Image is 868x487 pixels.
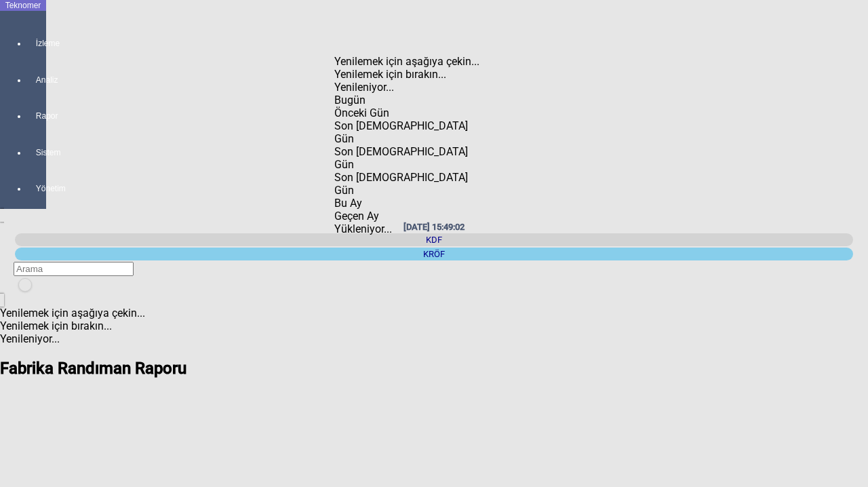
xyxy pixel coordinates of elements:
[36,147,37,158] span: Sistem
[334,145,487,171] div: Son [DEMOGRAPHIC_DATA] Gün
[334,210,487,222] div: Geçen Ay
[334,68,487,81] div: Yenilemek için bırakın...
[14,262,134,276] input: Arama
[36,75,37,85] span: Analiz
[334,94,487,222] div: Items
[334,197,487,210] div: Bu Ay
[15,233,853,246] div: KDF
[334,222,487,235] div: Yükleniyor...
[334,55,487,68] div: Yenilemek için aşağıya çekin...
[334,94,487,106] div: Bugün
[36,111,37,121] span: Rapor
[15,248,853,260] div: KRÖF
[334,81,487,94] div: Yenileniyor...
[334,119,487,145] div: Son [DEMOGRAPHIC_DATA] Gün
[36,183,37,194] span: Yönetim
[334,171,487,197] div: Son [DEMOGRAPHIC_DATA] Gün
[334,106,487,119] div: Önceki Gün
[36,38,37,49] span: İzleme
